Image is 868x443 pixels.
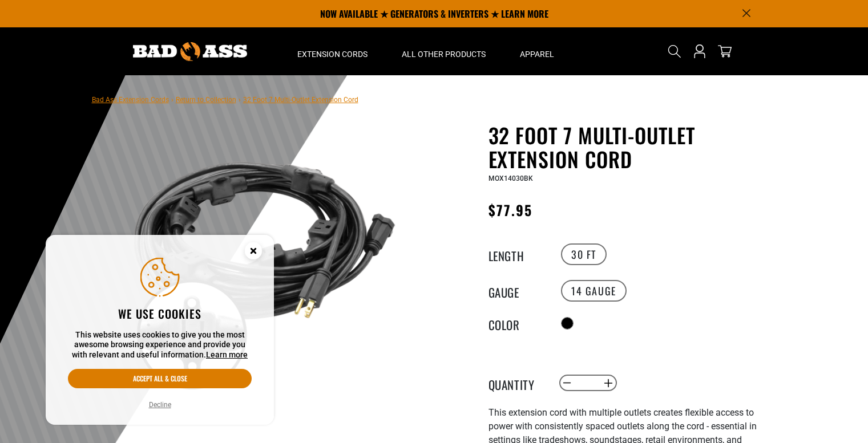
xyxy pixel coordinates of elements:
[488,123,768,171] h1: 32 Foot 7 Multi-Outlet Extension Cord
[488,247,546,262] legend: Length
[243,96,358,104] span: 32 Foot 7 Multi-Outlet Extension Cord
[171,96,173,104] span: ›
[385,27,503,75] summary: All Other Products
[68,369,252,388] button: Accept all & close
[561,280,627,302] label: 14 Gauge
[297,49,368,59] span: Extension Cords
[488,316,546,331] legend: Color
[488,283,546,298] legend: Gauge
[561,243,607,265] label: 30 FT
[92,96,169,104] a: Bad Ass Extension Cords
[126,125,401,400] img: black
[280,27,385,75] summary: Extension Cords
[176,96,236,104] a: Return to Collection
[665,42,684,60] summary: Search
[133,42,247,61] img: Bad Ass Extension Cords
[46,235,274,425] aside: Cookie Consent
[488,200,532,220] span: $77.95
[68,306,252,321] h2: We use cookies
[520,49,554,59] span: Apparel
[402,49,486,59] span: All Other Products
[92,92,358,106] nav: breadcrumbs
[239,96,241,104] span: ›
[146,399,175,411] button: Decline
[206,350,248,359] a: Learn more
[488,174,533,182] span: MOX14030BK
[488,376,546,391] label: Quantity
[503,27,571,75] summary: Apparel
[68,330,252,360] p: This website uses cookies to give you the most awesome browsing experience and provide you with r...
